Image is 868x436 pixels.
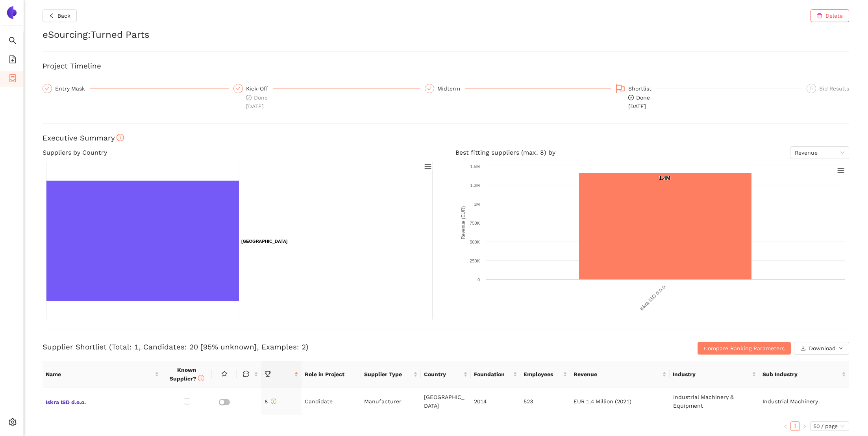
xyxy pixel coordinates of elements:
text: 1M [474,202,479,207]
span: Revenue [574,370,661,379]
span: check [45,86,50,91]
span: container [9,72,17,87]
h3: Executive Summary [43,133,849,143]
text: 500K [470,240,480,244]
span: Compare Ranking Parameters [704,344,785,353]
span: Revenue [795,147,844,159]
th: this column's title is Country,this column is sortable [421,361,470,388]
span: search [9,34,17,50]
div: Entry Mask [43,84,229,93]
span: info-circle [271,399,276,404]
button: deleteDelete [811,9,849,22]
img: Logo [6,6,18,19]
h2: eSourcing : Turned Parts [43,28,849,42]
span: Industry [673,370,750,379]
span: check-circle [628,95,634,100]
td: Industrial Machinery & Equipment [670,388,760,415]
span: down [839,346,843,351]
li: 1 [790,421,800,431]
text: 0 [477,277,479,282]
span: EUR 1.4 Million (2021) [574,398,631,405]
li: Previous Page [781,421,790,431]
th: this column's title is Name,this column is sortable [43,361,162,388]
span: info-circle [117,134,124,141]
button: Compare Ranking Parameters [698,342,791,355]
th: this column's title is Industry,this column is sortable [670,361,759,388]
span: setting [9,416,17,431]
text: Iskra ISD d.o.o. [638,283,667,312]
td: Manufacturer [361,388,421,415]
span: Foundation [474,370,511,379]
th: this column's title is Supplier Type,this column is sortable [361,361,421,388]
span: star [221,371,228,377]
span: delete [817,13,822,19]
span: check [427,86,432,91]
h3: Project Timeline [43,61,849,71]
span: Iskra ISD d.o.o. [46,396,159,406]
span: Employees [524,370,561,379]
td: Candidate [302,388,361,415]
span: Download [809,344,836,353]
th: this column's title is Revenue,this column is sortable [570,361,670,388]
th: this column's title is Employees,this column is sortable [520,361,570,388]
th: Role in Project [302,361,361,388]
span: download [800,345,806,352]
span: info-circle [198,375,204,381]
button: left [781,421,790,431]
span: 8 [265,398,276,405]
div: Kick-Off [246,84,273,93]
span: left [49,13,54,19]
a: 1 [791,422,800,430]
div: Page Size [810,421,849,431]
td: 2014 [471,388,520,415]
span: left [783,424,788,429]
span: Done [DATE] [628,94,650,109]
text: Revenue (EUR) [460,206,466,240]
span: right [802,424,807,429]
span: 50 / page [813,422,846,430]
span: Country [424,370,461,379]
div: Entry Mask [55,84,90,93]
text: 1.3M [470,183,479,188]
span: Known Supplier? [170,367,204,382]
span: Done [DATE] [246,94,268,109]
span: Delete [825,11,843,20]
text: 1.5M [470,164,479,169]
text: 250K [470,259,480,263]
td: [GEOGRAPHIC_DATA] [421,388,470,415]
span: check [236,86,241,91]
button: right [800,421,809,431]
text: [GEOGRAPHIC_DATA] [241,239,288,244]
span: Back [57,11,70,20]
h4: Best fitting suppliers (max. 8) by [455,146,849,159]
span: message [243,371,249,377]
text: 750K [470,221,480,225]
button: leftBack [43,9,77,22]
div: Midterm [437,84,465,93]
li: Next Page [800,421,809,431]
span: check-circle [246,95,252,100]
div: Shortlist [628,84,656,93]
div: Shortlistcheck-circleDone[DATE] [616,84,802,111]
td: 523 [520,388,570,415]
button: downloadDownloaddown [794,342,849,355]
span: Bid Results [819,85,849,92]
span: Sub Industry [763,370,840,379]
span: 5 [810,86,813,91]
span: file-add [9,53,17,68]
span: flag [616,84,625,93]
th: this column is sortable [237,361,261,388]
td: Industrial Machinery [759,388,849,415]
h3: Supplier Shortlist (Total: 1, Candidates: 20 [95% unknown], Examples: 2) [43,342,580,352]
span: Name [46,370,153,379]
th: this column's title is Sub Industry,this column is sortable [759,361,849,388]
span: trophy [265,371,271,377]
th: this column's title is Foundation,this column is sortable [471,361,520,388]
h4: Suppliers by Country [43,146,437,159]
text: 1.4M [659,175,670,181]
span: Supplier Type [364,370,412,379]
